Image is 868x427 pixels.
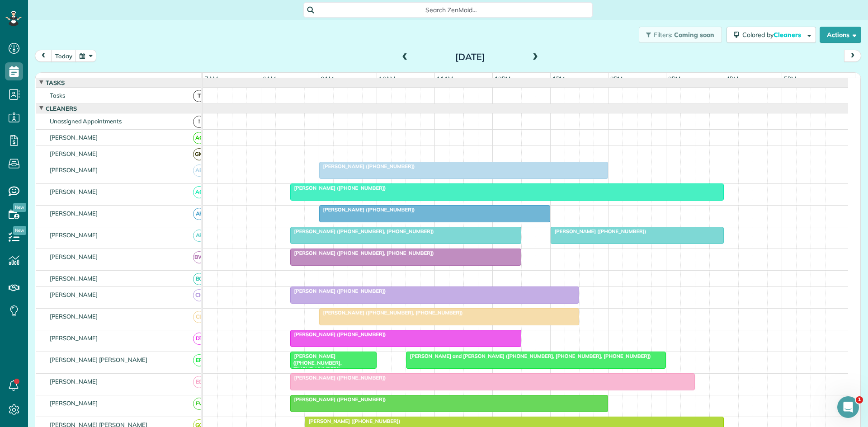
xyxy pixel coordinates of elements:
[193,354,205,366] span: EP
[550,228,647,235] span: [PERSON_NAME] ([PHONE_NUMBER])
[193,376,205,388] span: EG
[193,333,205,345] span: DT
[51,50,76,62] button: today
[290,250,434,256] span: [PERSON_NAME] ([PHONE_NUMBER], [PHONE_NUMBER])
[193,208,205,220] span: AF
[48,210,100,217] span: [PERSON_NAME]
[820,27,861,43] button: Actions
[48,356,149,363] span: [PERSON_NAME] [PERSON_NAME]
[193,164,205,177] span: AB
[48,334,100,342] span: [PERSON_NAME]
[290,396,387,403] span: [PERSON_NAME] ([PHONE_NUMBER])
[290,353,342,372] span: [PERSON_NAME] ([PHONE_NUMBER], [PHONE_NUMBER])
[48,399,100,407] span: [PERSON_NAME]
[48,378,100,385] span: [PERSON_NAME]
[35,50,52,62] button: prev
[193,311,205,323] span: CL
[406,353,651,359] span: [PERSON_NAME] and [PERSON_NAME] ([PHONE_NUMBER], [PHONE_NUMBER], [PHONE_NUMBER])
[48,275,100,282] span: [PERSON_NAME]
[193,116,205,128] span: !
[193,273,205,285] span: BC
[726,27,816,43] button: Colored byCleaners
[48,253,100,260] span: [PERSON_NAME]
[319,163,415,169] span: [PERSON_NAME] ([PHONE_NUMBER])
[290,331,387,338] span: [PERSON_NAME] ([PHONE_NUMBER])
[44,79,66,86] span: Tasks
[654,31,673,39] span: Filters:
[435,75,455,82] span: 11am
[290,185,387,191] span: [PERSON_NAME] ([PHONE_NUMBER])
[48,166,100,174] span: [PERSON_NAME]
[48,313,100,320] span: [PERSON_NAME]
[48,92,67,99] span: Tasks
[290,228,434,235] span: [PERSON_NAME] ([PHONE_NUMBER], [PHONE_NUMBER])
[44,105,79,112] span: Cleaners
[837,396,859,418] iframe: Intercom live chat
[493,75,512,82] span: 12pm
[193,230,205,242] span: AF
[48,188,100,195] span: [PERSON_NAME]
[782,75,798,82] span: 5pm
[203,75,220,82] span: 7am
[674,31,715,39] span: Coming soon
[13,203,26,212] span: New
[261,75,278,82] span: 8am
[48,231,100,239] span: [PERSON_NAME]
[193,132,205,144] span: AC
[48,150,100,157] span: [PERSON_NAME]
[774,31,802,39] span: Cleaners
[414,52,527,62] h2: [DATE]
[193,90,205,102] span: T
[290,375,387,381] span: [PERSON_NAME] ([PHONE_NUMBER])
[742,31,804,39] span: Colored by
[193,251,205,263] span: BW
[193,289,205,301] span: CH
[856,396,863,404] span: 1
[193,398,205,410] span: FV
[48,134,100,141] span: [PERSON_NAME]
[48,291,100,298] span: [PERSON_NAME]
[304,418,401,424] span: [PERSON_NAME] ([PHONE_NUMBER])
[724,75,740,82] span: 4pm
[319,206,415,213] span: [PERSON_NAME] ([PHONE_NUMBER])
[48,117,123,125] span: Unassigned Appointments
[13,226,26,235] span: New
[551,75,566,82] span: 1pm
[193,186,205,198] span: AC
[609,75,624,82] span: 2pm
[319,310,463,316] span: [PERSON_NAME] ([PHONE_NUMBER], [PHONE_NUMBER])
[844,50,861,62] button: next
[290,288,387,294] span: [PERSON_NAME] ([PHONE_NUMBER])
[193,148,205,160] span: GM
[666,75,682,82] span: 3pm
[319,75,336,82] span: 9am
[377,75,397,82] span: 10am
